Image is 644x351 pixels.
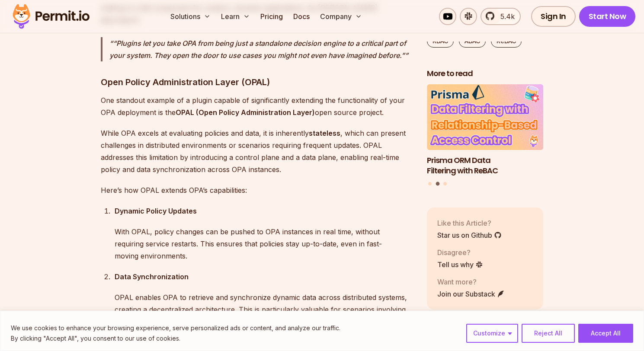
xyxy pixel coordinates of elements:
button: Customize [466,324,518,343]
button: Learn [218,8,253,25]
button: Company [317,8,365,25]
h3: Open Policy Administration Layer (OPAL) [101,75,413,89]
button: Accept All [578,324,633,343]
p: With OPAL, policy changes can be pushed to OPA instances in real time, without requiring service ... [115,226,413,262]
h3: Prisma ORM Data Filtering with ReBAC [427,155,544,176]
a: Tell us why [437,259,483,270]
p: “Plugins let you take OPA from being just a standalone decision engine to a critical part of your... [109,37,413,61]
strong: OPAL (Open Policy Administration Layer) [176,108,315,117]
img: Permit logo [9,2,93,31]
button: Go to slide 3 [443,182,447,185]
p: Disagree? [437,247,483,258]
strong: Dynamic Policy Updates [115,207,197,215]
strong: stateless [309,129,340,137]
strong: Data Synchronization [115,272,189,281]
p: We use cookies to enhance your browsing experience, serve personalized ads or content, and analyz... [11,323,340,333]
p: Here’s how OPAL extends OPA’s capabilities: [101,184,413,196]
a: Pricing [257,8,286,25]
a: Join our Substack [437,289,505,299]
li: 2 of 3 [427,84,544,176]
p: OPAL enables OPA to retrieve and synchronize dynamic data across distributed systems, creating a ... [115,291,413,328]
p: Want more? [437,277,505,287]
h2: More to read [427,68,544,79]
button: Reject All [522,324,575,343]
div: Posts [427,84,544,187]
p: By clicking "Accept All", you consent to our use of cookies. [11,333,340,344]
a: Prisma ORM Data Filtering with ReBACPrisma ORM Data Filtering with ReBAC [427,84,544,176]
a: Sign In [531,6,576,27]
a: Star us on Github [437,230,502,240]
img: Prisma ORM Data Filtering with ReBAC [427,84,544,150]
a: 5.4k [481,8,521,25]
p: Like this Article? [437,218,502,228]
span: 5.4k [495,11,515,22]
p: One standout example of a plugin capable of significantly extending the functionality of your OPA... [101,94,413,118]
a: Start Now [579,6,636,27]
a: Docs [290,8,313,25]
button: Solutions [167,8,214,25]
button: Go to slide 2 [436,182,439,185]
button: Go to slide 1 [428,182,432,185]
p: While OPA excels at evaluating policies and data, it is inherently , which can present challenges... [101,127,413,175]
